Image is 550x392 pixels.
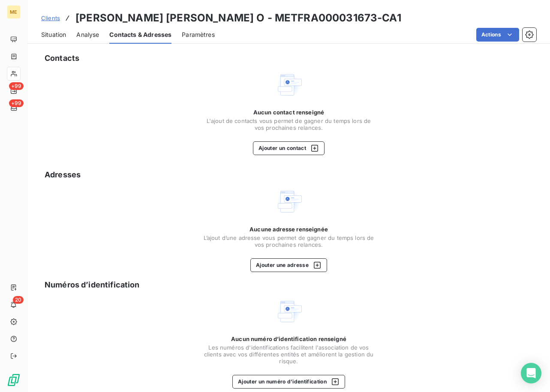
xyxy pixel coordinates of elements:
[109,30,171,39] span: Contacts & Adresses
[203,117,375,131] span: L'ajout de contacts vous permet de gagner du temps lors de vos prochaines relances.
[76,30,99,39] span: Analyse
[45,279,140,291] h5: Numéros d’identification
[250,258,327,272] button: Ajouter une adresse
[75,10,401,26] h3: [PERSON_NAME] [PERSON_NAME] O - METFRA000031673-CA1
[182,30,215,39] span: Paramètres
[7,373,21,387] img: Logo LeanPay
[9,82,24,90] span: +99
[231,335,346,342] span: Aucun numéro d’identification renseigné
[476,28,519,42] button: Actions
[275,71,303,99] img: Empty state
[275,298,303,325] img: Empty state
[7,5,21,19] div: ME
[41,15,60,21] span: Clients
[232,375,345,389] button: Ajouter un numéro d’identification
[45,52,79,64] h5: Contacts
[253,109,324,116] span: Aucun contact renseigné
[275,188,303,215] img: Empty state
[203,344,375,365] span: Les numéros d'identifications facilitent l'association de vos clients avec vos différentes entité...
[203,234,375,248] span: L’ajout d’une adresse vous permet de gagner du temps lors de vos prochaines relances.
[13,296,24,304] span: 20
[45,169,81,181] h5: Adresses
[9,99,24,107] span: +99
[521,363,541,383] div: Open Intercom Messenger
[41,30,66,39] span: Situation
[253,141,325,155] button: Ajouter un contact
[41,14,60,22] a: Clients
[249,226,328,233] span: Aucune adresse renseignée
